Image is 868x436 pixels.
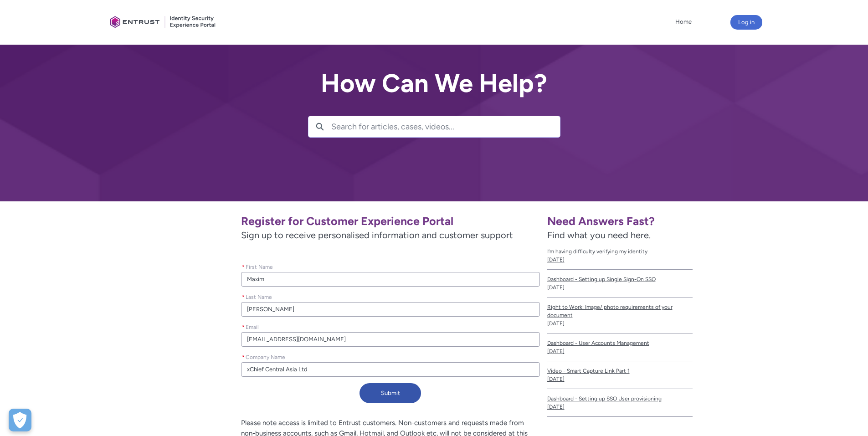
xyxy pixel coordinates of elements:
[547,303,693,319] span: Right to Work: Image/ photo requirements of your document
[241,261,277,271] label: First Name
[9,409,31,431] div: Cookie Preferences
[547,230,651,241] span: Find what you need here.
[547,270,693,298] a: Dashboard - Setting up Single Sign-On SSO[DATE]
[547,404,565,410] lightning-formatted-date-time: [DATE]
[331,116,560,137] input: Search for articles, cases, videos...
[547,214,693,228] h1: Need Answers Fast?
[9,409,31,431] button: Open Preferences
[242,294,245,300] abbr: required
[360,383,421,403] button: Submit
[547,242,693,270] a: I’m having difficulty verifying my identity[DATE]
[308,69,560,97] h2: How Can We Help?
[547,275,693,283] span: Dashboard - Setting up Single Sign-On SSO
[547,376,565,382] lightning-formatted-date-time: [DATE]
[547,247,693,256] span: I’m having difficulty verifying my identity
[547,320,565,327] lightning-formatted-date-time: [DATE]
[547,361,693,389] a: Video - Smart Capture Link Part 1[DATE]
[241,291,276,301] label: Last Name
[547,367,693,375] span: Video - Smart Capture Link Part 1
[547,256,565,263] lightning-formatted-date-time: [DATE]
[242,264,245,270] abbr: required
[308,116,331,137] button: Search
[673,15,694,29] a: Home
[547,395,693,403] span: Dashboard - Setting up SSO User provisioning
[242,354,245,360] abbr: required
[547,339,693,347] span: Dashboard - User Accounts Management
[547,348,565,354] lightning-formatted-date-time: [DATE]
[730,15,762,30] button: Log in
[241,214,539,228] h1: Register for Customer Experience Portal
[242,324,245,330] abbr: required
[241,228,539,242] span: Sign up to receive personalised information and customer support
[547,284,565,291] lightning-formatted-date-time: [DATE]
[547,389,693,417] a: Dashboard - Setting up SSO User provisioning[DATE]
[241,351,289,361] label: Company Name
[547,333,693,361] a: Dashboard - User Accounts Management[DATE]
[547,298,693,333] a: Right to Work: Image/ photo requirements of your document[DATE]
[706,225,868,436] iframe: Qualified Messenger
[241,321,262,331] label: Email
